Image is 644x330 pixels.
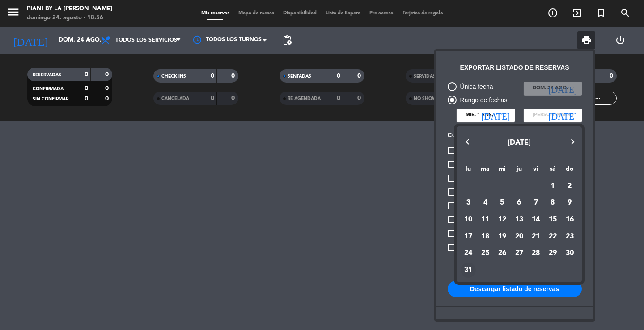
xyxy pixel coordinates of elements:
div: 26 [495,246,510,261]
div: 5 [495,195,510,210]
td: 20 de marzo de 2025 [511,228,528,245]
div: 25 [478,246,493,261]
th: martes [477,164,494,178]
td: 6 de marzo de 2025 [511,195,528,212]
div: 28 [528,246,543,261]
div: 14 [528,212,543,227]
div: 13 [512,212,527,227]
td: 24 de marzo de 2025 [460,245,477,262]
div: 24 [461,246,476,261]
th: viernes [527,164,544,178]
div: 8 [545,195,560,210]
div: 20 [512,229,527,244]
td: 14 de marzo de 2025 [527,211,544,228]
div: 11 [478,212,493,227]
td: 12 de marzo de 2025 [494,211,511,228]
span: [DATE] [508,139,531,146]
td: 30 de marzo de 2025 [561,245,578,262]
div: 7 [528,195,543,210]
th: miércoles [494,164,511,178]
th: lunes [460,164,477,178]
td: 1 de marzo de 2025 [544,178,561,195]
td: 23 de marzo de 2025 [561,228,578,245]
td: 26 de marzo de 2025 [494,245,511,262]
th: sábado [544,164,561,178]
td: 5 de marzo de 2025 [494,195,511,212]
td: 25 de marzo de 2025 [477,245,494,262]
div: 30 [562,246,577,261]
div: 15 [545,212,560,227]
button: Choose month and year [458,135,580,151]
td: 16 de marzo de 2025 [561,211,578,228]
th: jueves [511,164,528,178]
div: 18 [478,229,493,244]
td: 11 de marzo de 2025 [477,211,494,228]
div: 22 [545,229,560,244]
td: 29 de marzo de 2025 [544,245,561,262]
div: 16 [562,212,577,227]
td: 19 de marzo de 2025 [494,228,511,245]
button: Previous month [458,133,476,151]
td: 8 de marzo de 2025 [544,195,561,212]
td: 17 de marzo de 2025 [460,228,477,245]
div: 23 [562,229,577,244]
th: domingo [561,164,578,178]
div: 10 [461,212,476,227]
td: MAR. [460,178,545,195]
div: 21 [528,229,543,244]
div: 4 [478,195,493,210]
div: 19 [495,229,510,244]
td: 31 de marzo de 2025 [460,262,477,279]
td: 21 de marzo de 2025 [527,228,544,245]
td: 18 de marzo de 2025 [477,228,494,245]
div: 17 [461,229,476,244]
td: 3 de marzo de 2025 [460,195,477,212]
td: 27 de marzo de 2025 [511,245,528,262]
div: 1 [545,179,560,194]
td: 28 de marzo de 2025 [527,245,544,262]
td: 13 de marzo de 2025 [511,211,528,228]
td: 7 de marzo de 2025 [527,195,544,212]
div: 6 [512,195,527,210]
div: 31 [461,263,476,278]
div: 9 [562,195,577,210]
td: 10 de marzo de 2025 [460,211,477,228]
td: 4 de marzo de 2025 [477,195,494,212]
div: 12 [495,212,510,227]
div: 2 [562,179,577,194]
td: 9 de marzo de 2025 [561,195,578,212]
td: 22 de marzo de 2025 [544,228,561,245]
button: Next month [564,133,582,151]
div: 3 [461,195,476,210]
td: 15 de marzo de 2025 [544,211,561,228]
div: 29 [545,246,560,261]
div: 27 [512,246,527,261]
td: 2 de marzo de 2025 [561,178,578,195]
